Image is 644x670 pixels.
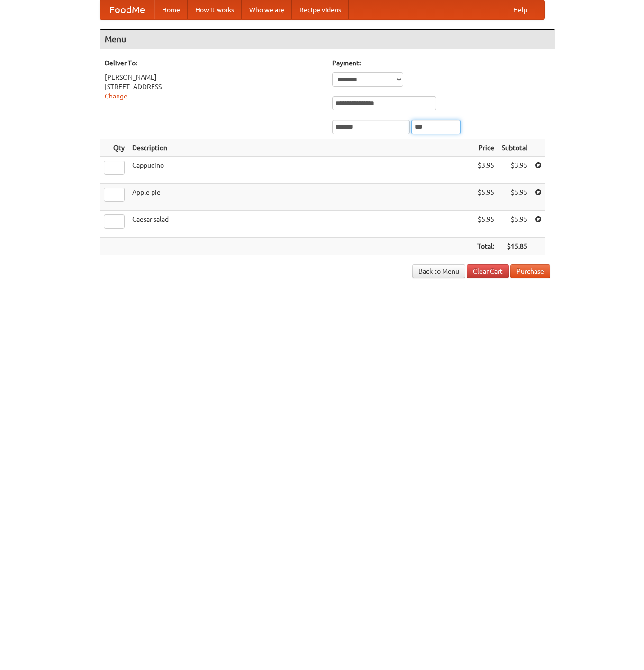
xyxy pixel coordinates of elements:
button: Purchase [510,264,550,278]
td: Cappucino [128,157,473,184]
a: Who we are [242,0,292,19]
td: $5.95 [498,211,531,238]
td: $5.95 [473,184,498,211]
h4: Menu [100,30,555,49]
td: $3.95 [498,157,531,184]
h5: Deliver To: [105,58,323,68]
td: Caesar salad [128,211,473,238]
a: Home [154,0,188,19]
div: [STREET_ADDRESS] [105,82,323,91]
th: Price [473,139,498,157]
a: Change [105,92,127,100]
th: Qty [100,139,128,157]
td: $5.95 [473,211,498,238]
a: Recipe videos [292,0,349,19]
a: Help [506,0,535,19]
a: Clear Cart [467,264,509,278]
th: Subtotal [498,139,531,157]
a: FoodMe [100,0,154,19]
th: $15.85 [498,238,531,255]
a: How it works [188,0,242,19]
td: $5.95 [498,184,531,211]
th: Description [128,139,473,157]
td: $3.95 [473,157,498,184]
td: Apple pie [128,184,473,211]
h5: Payment: [332,58,550,68]
th: Total: [473,238,498,255]
a: Back to Menu [412,264,465,278]
div: [PERSON_NAME] [105,72,323,82]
